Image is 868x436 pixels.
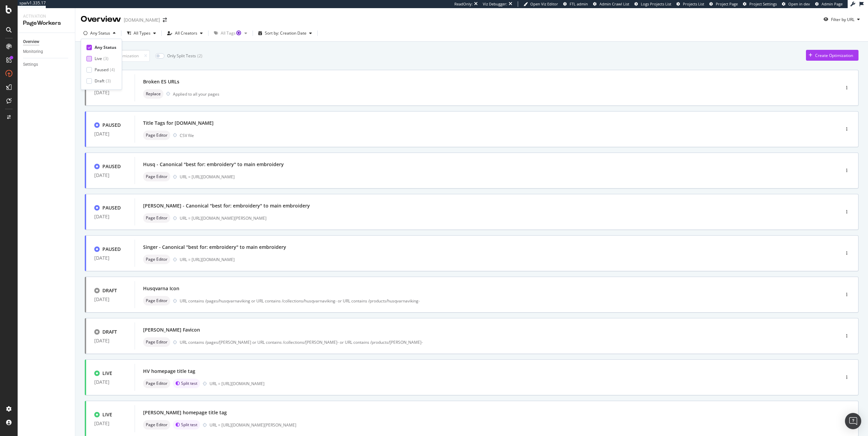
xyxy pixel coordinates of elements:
[143,326,200,333] div: [PERSON_NAME] Favicon
[143,379,170,388] div: neutral label
[822,1,843,6] span: Admin Page
[181,381,197,385] span: Split test
[163,18,167,22] div: arrow-right-arrow-left
[23,61,38,68] div: Settings
[94,214,126,219] div: [DATE]
[102,411,112,418] div: LIVE
[110,67,115,73] div: ( 4 )
[236,30,242,36] div: Tooltip anchor
[143,89,163,99] div: neutral label
[593,1,629,7] a: Admin Crawl List
[102,246,121,253] div: PAUSED
[197,53,202,59] div: ( 2 )
[106,78,111,84] div: ( 3 )
[102,329,117,335] div: DRAFT
[175,31,197,35] div: All Creators
[143,244,286,251] div: Singer - Canonical "best for: embroidery" to main embroidery
[143,131,170,140] div: neutral label
[641,1,671,6] span: Logs Projects List
[709,1,738,7] a: Project Page
[167,53,196,59] div: Only Split Tests
[821,14,863,25] button: Filter by URL
[181,423,197,427] span: Split test
[210,381,811,387] div: URL = [URL][DOMAIN_NAME]
[143,409,227,416] div: [PERSON_NAME] homepage title tag
[95,67,108,73] div: Paused
[143,255,170,264] div: neutral label
[180,133,194,138] div: CSV file
[143,202,310,209] div: [PERSON_NAME] - Canonical "best for: embroidery" to main embroidery
[524,1,558,7] a: Open Viz Editor
[173,379,200,388] div: brand label
[815,1,843,7] a: Admin Page
[265,31,307,35] div: Sort by: Creation Date
[180,257,811,262] div: URL = [URL][DOMAIN_NAME]
[173,420,200,430] div: brand label
[102,370,112,377] div: LIVE
[180,215,811,221] div: URL = [URL][DOMAIN_NAME][PERSON_NAME]
[845,413,861,429] div: Open Intercom Messenger
[23,48,43,55] div: Monitoring
[146,216,167,220] span: Page Editor
[94,379,126,385] div: [DATE]
[23,61,70,68] a: Settings
[94,255,126,261] div: [DATE]
[143,120,214,126] div: Title Tags for [DOMAIN_NAME]
[530,1,558,6] span: Open Viz Editor
[143,296,170,305] div: neutral label
[256,28,315,39] button: Sort by: Creation Date
[102,122,121,128] div: PAUSED
[563,1,588,7] a: FTL admin
[143,78,179,85] div: Broken ES URLs
[124,28,159,39] button: All Types
[599,1,629,6] span: Admin Crawl List
[94,90,126,95] div: [DATE]
[102,204,121,211] div: PAUSED
[806,50,859,61] button: Create Optimization
[180,339,811,345] div: URL contains /pages/[PERSON_NAME] or URL contains /collections/[PERSON_NAME]- or URL contains /pr...
[23,38,70,45] a: Overview
[173,91,219,97] div: Applied to all your pages
[94,338,126,343] div: [DATE]
[180,174,811,180] div: URL = [URL][DOMAIN_NAME]
[180,298,811,304] div: URL contains /pages/husqvarnaviking or URL contains /collections/husqvarnaviking- or URL contains...
[23,48,70,55] a: Monitoring
[90,31,110,35] div: Any Status
[210,422,811,428] div: URL = [URL][DOMAIN_NAME][PERSON_NAME]
[81,28,118,39] button: Any Status
[94,131,126,137] div: [DATE]
[143,337,170,347] div: neutral label
[94,297,126,302] div: [DATE]
[23,38,39,45] div: Overview
[94,421,126,426] div: [DATE]
[782,1,810,7] a: Open in dev
[143,368,195,375] div: HV homepage title tag
[143,285,179,292] div: Husqvarna Icon
[164,28,205,39] button: All Creators
[743,1,777,7] a: Project Settings
[23,19,70,27] div: PageWorkers
[143,420,170,430] div: neutral label
[102,287,117,294] div: DRAFT
[146,299,167,303] span: Page Editor
[81,14,121,25] div: Overview
[143,161,284,168] div: Husq - Canonical "best for: embroidery" to main embroidery
[483,1,507,7] div: Viz Debugger:
[454,1,473,7] div: ReadOnly:
[749,1,777,6] span: Project Settings
[683,1,704,6] span: Projects List
[788,1,810,6] span: Open in dev
[676,1,704,7] a: Projects List
[95,56,102,61] div: Live
[634,1,671,7] a: Logs Projects List
[211,28,250,39] button: All TagsTooltip anchor
[124,17,160,23] div: [DOMAIN_NAME]
[143,172,170,181] div: neutral label
[146,175,167,179] span: Page Editor
[23,14,70,19] div: Activation
[221,31,242,35] div: All Tags
[716,1,738,6] span: Project Page
[831,17,854,22] div: Filter by URL
[146,423,167,427] span: Page Editor
[146,381,167,385] span: Page Editor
